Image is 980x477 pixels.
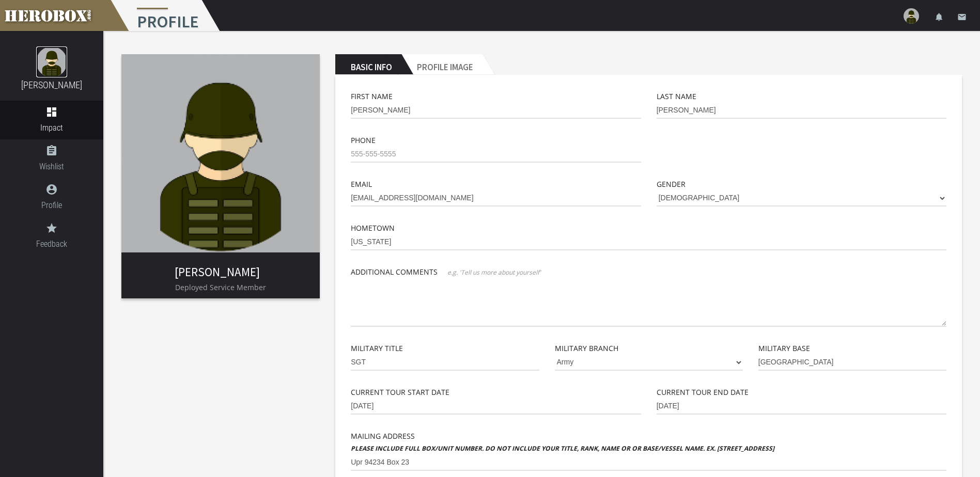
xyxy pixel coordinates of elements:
label: Hometown [351,222,395,234]
label: First Name [351,90,393,102]
input: MM-DD-YYYY [351,398,641,415]
label: Mailing Address [351,430,774,454]
label: Gender [657,178,686,190]
label: Current Tour End Date [657,386,749,398]
input: 555-555-5555 [351,146,641,163]
b: Please include full box/unit number. Do not include your title, rank, name or or base/vessel name... [351,444,774,453]
label: Military Title [351,342,403,354]
span: e.g. 'Tell us more about yourself' [447,268,541,277]
a: [PERSON_NAME] [175,264,260,279]
label: Phone [351,134,376,146]
img: user-image [904,8,919,24]
i: notifications [935,12,944,22]
label: Email [351,178,372,190]
i: email [957,12,967,22]
img: image [36,46,67,77]
a: [PERSON_NAME] [21,79,82,90]
h2: Profile Image [401,54,483,75]
p: Deployed Service Member [121,281,320,293]
label: Last Name [657,90,696,102]
img: image [121,54,320,252]
label: Military Base [758,342,810,354]
input: MM-DD-YYYY [657,398,946,415]
label: Military Branch [555,342,618,354]
label: Current Tour Start Date [351,386,449,398]
label: Additional Comments [351,266,438,278]
h2: Basic Info [335,54,401,75]
i: dashboard [45,106,58,118]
